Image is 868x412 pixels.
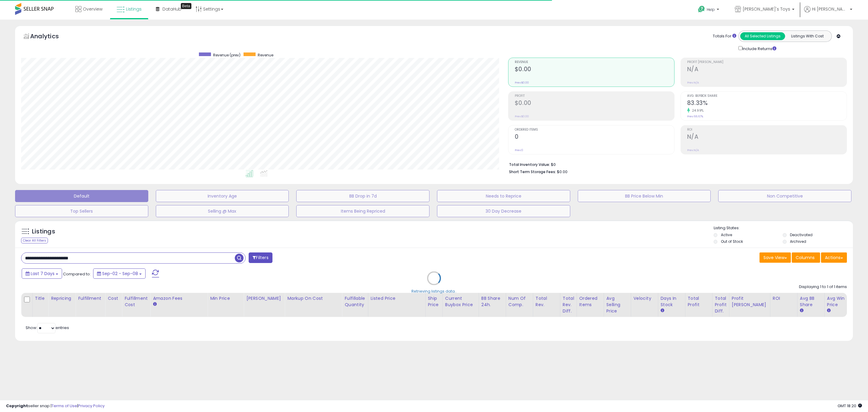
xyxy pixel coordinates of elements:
small: Prev: N/A [687,81,699,84]
button: Inventory Age [156,190,289,202]
div: Totals For [713,33,736,39]
button: Items Being Repriced [296,205,429,217]
h2: N/A [687,66,847,74]
span: Hi [PERSON_NAME] [812,6,848,12]
span: Revenue [515,61,674,64]
span: Overview [83,6,102,12]
h5: Analytics [30,32,71,42]
b: Total Inventory Value: [509,162,550,167]
h2: 83.33% [687,100,847,108]
span: Profit [PERSON_NAME] [687,61,847,64]
li: $0 [509,160,842,168]
small: Prev: $0.00 [515,81,529,84]
h2: $0.00 [515,66,674,74]
span: Profit [515,94,674,98]
i: Get Help [698,5,705,13]
button: All Selected Listings [740,32,785,40]
span: [PERSON_NAME]'s Toys [743,6,790,12]
button: Top Sellers [15,205,148,217]
small: Prev: $0.00 [515,115,529,118]
span: Ordered Items [515,128,674,132]
span: $0.00 [557,169,568,175]
div: Retrieving listings data.. [411,289,457,294]
button: BB Price Below Min [578,190,711,202]
small: Prev: 0 [515,148,523,152]
button: Needs to Reprice [437,190,570,202]
h2: $0.00 [515,100,674,108]
span: DataHub [162,6,181,12]
span: Help [707,7,715,12]
a: Hi [PERSON_NAME] [804,6,852,20]
span: Revenue (prev) [213,52,241,58]
span: Avg. Buybox Share [687,94,847,98]
h2: N/A [687,133,847,141]
button: Non Competitive [718,190,851,202]
span: Revenue [258,52,273,58]
div: Include Returns [734,45,784,52]
span: Listings [126,6,142,12]
b: Short Term Storage Fees: [509,169,556,174]
div: Tooltip anchor [181,3,191,9]
h2: 0 [515,133,674,141]
button: Default [15,190,148,202]
span: ROI [687,128,847,132]
small: Prev: 66.67% [687,115,703,118]
button: 30 Day Decrease [437,205,570,217]
button: BB Drop in 7d [296,190,429,202]
small: 24.99% [690,108,704,113]
button: Listings With Cost [785,32,830,40]
a: Help [693,1,725,20]
small: Prev: N/A [687,148,699,152]
button: Selling @ Max [156,205,289,217]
